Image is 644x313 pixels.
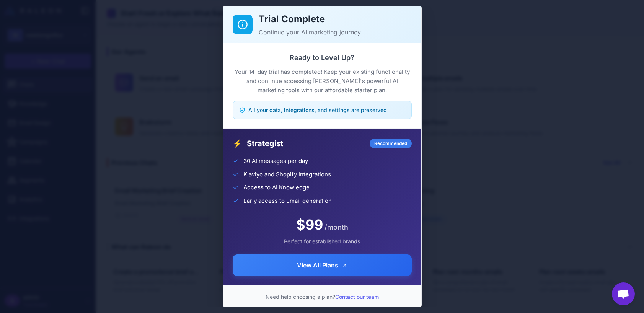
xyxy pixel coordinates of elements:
button: View All Plans [233,254,412,276]
span: All your data, integrations, and settings are preserved [248,106,387,114]
span: /month [324,222,348,232]
h3: Ready to Level Up? [233,52,412,63]
div: Recommended [370,139,412,148]
span: Early access to Email generation [243,197,332,205]
a: Open chat [612,282,635,305]
a: Contact our team [335,293,379,300]
span: ⚡ [233,138,242,149]
span: Strategist [247,138,365,149]
span: 30 AI messages per day [243,157,308,166]
span: Access to AI Knowledge [243,183,310,192]
span: $99 [296,214,323,235]
div: Perfect for established brands [233,237,412,245]
h2: Trial Complete [259,12,412,26]
span: View All Plans [297,261,338,270]
span: Klaviyo and Shopify Integrations [243,170,331,179]
p: Your 14-day trial has completed! Keep your existing functionality and continue accessing [PERSON_... [233,67,412,95]
p: Continue your AI marketing journey [259,28,412,37]
p: Need help choosing a plan? [233,293,412,301]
